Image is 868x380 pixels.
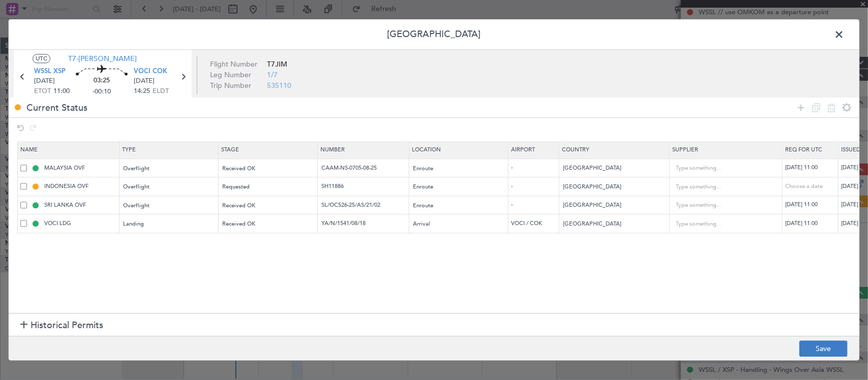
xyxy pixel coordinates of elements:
[676,161,767,176] input: Type something...
[676,216,767,232] input: Type something...
[785,182,838,191] div: Choose a date
[9,19,859,50] header: [GEOGRAPHIC_DATA]
[672,146,698,153] span: Supplier
[785,201,838,210] div: [DATE] 11:00
[799,341,848,357] button: Save
[785,146,822,153] span: Req For Utc
[676,198,767,213] input: Type something...
[785,219,838,228] div: [DATE] 11:00
[676,179,767,195] input: Type something...
[785,164,838,173] div: [DATE] 11:00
